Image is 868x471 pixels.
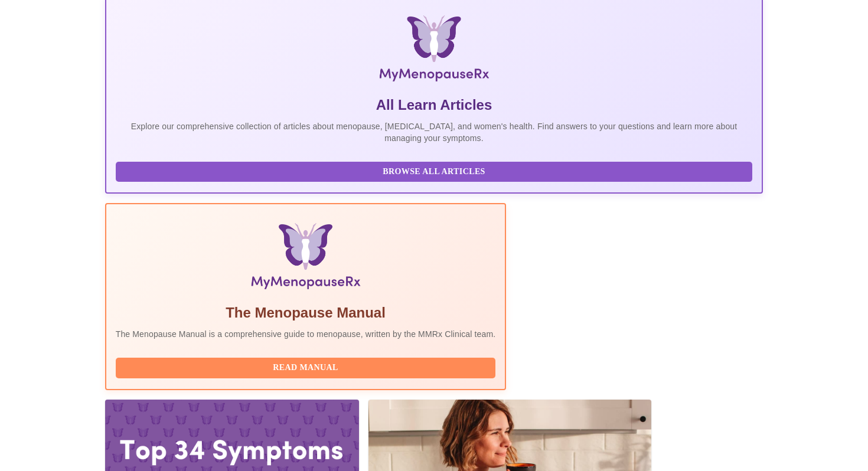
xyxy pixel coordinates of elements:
p: The Menopause Manual is a comprehensive guide to menopause, written by the MMRx Clinical team. [116,328,496,340]
img: MyMenopauseRx Logo [214,15,654,86]
button: Browse All Articles [116,162,753,182]
a: Read Manual [116,362,499,372]
img: Menopause Manual [176,223,435,294]
h5: The Menopause Manual [116,303,496,322]
p: Explore our comprehensive collection of articles about menopause, [MEDICAL_DATA], and women's hea... [116,120,753,144]
span: Browse All Articles [128,165,741,179]
h5: All Learn Articles [116,96,753,115]
a: Browse All Articles [116,166,756,176]
button: Read Manual [116,358,496,378]
span: Read Manual [128,361,484,375]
